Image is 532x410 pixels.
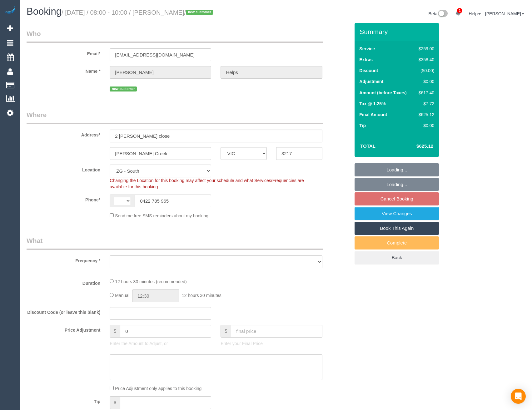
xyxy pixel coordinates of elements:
a: Back [355,251,439,264]
span: $ [110,325,120,338]
a: Help [469,11,481,16]
span: $ [110,396,120,409]
div: $0.00 [416,78,434,85]
span: 12 hours 30 minutes (recommended) [115,279,187,284]
label: Price Adjustment [22,325,105,333]
a: 1 [452,6,464,20]
div: $259.00 [416,46,434,52]
label: Amount (before Taxes) [359,90,406,96]
span: 1 [457,8,462,13]
span: / [184,9,215,16]
div: ($0.00) [416,67,434,74]
input: final price [231,325,322,338]
legend: What [27,236,323,250]
span: Changing the Location for this booking may affect your schedule and what Services/Frequencies are... [110,178,304,189]
label: Extras [359,57,373,63]
h4: $625.12 [398,144,433,149]
h3: Summary [360,28,436,35]
label: Service [359,46,375,52]
label: Discount [359,67,378,74]
span: Manual [115,293,129,298]
label: Discount Code (or leave this blank) [22,307,105,315]
div: $358.40 [416,57,434,63]
div: $0.00 [416,122,434,129]
span: new customer [110,86,137,91]
label: Address* [22,130,105,138]
input: Email* [110,48,211,61]
small: / [DATE] / 08:00 - 10:00 / [PERSON_NAME] [62,9,215,16]
span: Send me free SMS reminders about my booking [115,213,208,218]
input: Post Code* [276,147,322,160]
label: Final Amount [359,111,387,118]
label: Name * [22,66,105,74]
span: Booking [27,6,62,17]
div: Open Intercom Messenger [511,389,526,404]
label: Adjustment [359,78,383,85]
a: Book This Again [355,222,439,235]
div: $7.72 [416,101,434,107]
input: Last Name* [221,66,322,79]
span: Price Adjustment only applies to this booking [115,386,201,391]
label: Email* [22,48,105,57]
input: Phone* [135,195,211,207]
label: Location [22,165,105,173]
legend: Who [27,29,323,43]
span: 12 hours 30 minutes [182,293,221,298]
input: Suburb* [110,147,211,160]
label: Phone* [22,195,105,203]
span: $ [221,325,231,338]
img: Automaid Logo [4,6,16,15]
div: $617.40 [416,90,434,96]
strong: Total [360,143,375,149]
img: New interface [437,10,448,18]
label: Tax @ 1.25% [359,101,385,107]
input: First Name* [110,66,211,79]
a: Beta [429,11,448,16]
span: new customer [186,10,213,15]
label: Tip [359,122,366,129]
a: [PERSON_NAME] [485,11,524,16]
p: Enter your Final Price [221,340,322,347]
p: Enter the Amount to Adjust, or [110,340,211,347]
legend: Where [27,110,323,124]
label: Tip [22,396,105,405]
a: View Changes [355,207,439,220]
div: $625.12 [416,111,434,118]
label: Duration [22,278,105,286]
label: Frequency * [22,255,105,264]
